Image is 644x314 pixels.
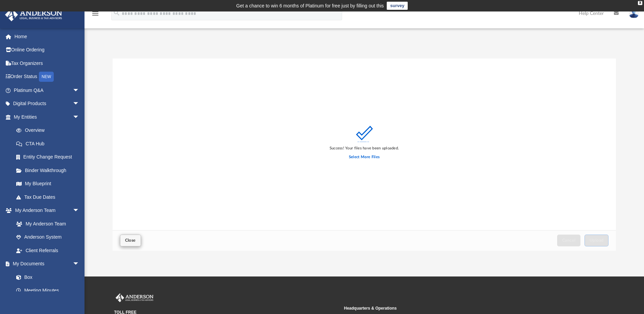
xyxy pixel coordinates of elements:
a: menu [91,13,99,18]
label: Select More Files [349,154,380,160]
a: Binder Walkthrough [9,164,90,177]
a: Tax Organizers [5,56,90,70]
i: search [113,9,120,17]
img: Anderson Advisors Platinum Portal [3,8,64,21]
a: Platinum Q&Aarrow_drop_down [5,83,90,97]
a: Box [9,270,83,284]
img: User Pic [629,8,639,18]
div: Get a chance to win 6 months of Platinum for free just by filling out this [236,2,384,10]
span: Upload [590,238,604,242]
button: Upload [585,235,609,246]
span: arrow_drop_down [73,204,86,218]
a: Meeting Minutes [9,284,86,297]
span: arrow_drop_down [73,257,86,271]
span: arrow_drop_down [73,97,86,111]
div: Success! Your files have been uploaded. [330,145,399,151]
a: My Anderson Team [9,217,83,231]
a: Order StatusNEW [5,70,90,84]
a: Client Referrals [9,244,86,257]
a: Home [5,30,90,43]
button: Cancel [557,235,581,246]
span: Close [125,238,136,242]
a: Entity Change Request [9,150,90,164]
button: Close [120,235,141,246]
a: Tax Due Dates [9,190,90,204]
a: Online Ordering [5,43,90,57]
a: CTA Hub [9,137,90,150]
div: Upload [113,58,616,251]
a: survey [387,2,408,10]
a: My Entitiesarrow_drop_down [5,110,90,124]
i: menu [91,9,99,18]
a: Digital Productsarrow_drop_down [5,97,90,111]
a: Overview [9,124,90,137]
small: Headquarters & Operations [344,305,569,311]
div: NEW [39,72,54,82]
a: My Documentsarrow_drop_down [5,257,86,271]
img: Anderson Advisors Platinum Portal [114,293,155,302]
span: Cancel [562,238,576,242]
a: Anderson System [9,231,86,244]
a: My Anderson Teamarrow_drop_down [5,204,86,217]
span: arrow_drop_down [73,110,86,124]
div: close [638,1,642,5]
span: arrow_drop_down [73,83,86,97]
a: My Blueprint [9,177,86,191]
